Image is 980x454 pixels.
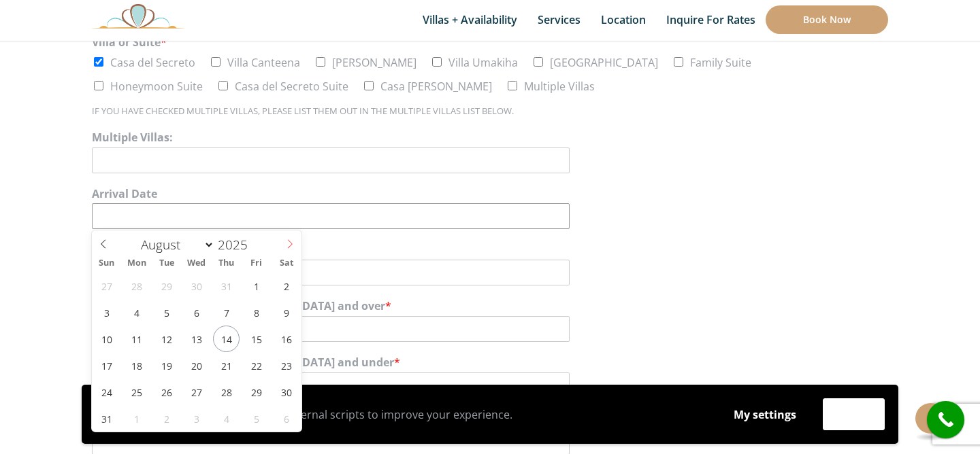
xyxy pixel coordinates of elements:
label: Family Suite [690,55,751,70]
span: July 28, 2025 [123,273,150,299]
button: Accept [823,398,885,430]
span: August 5, 2025 [153,299,180,326]
span: August 7, 2025 [213,299,240,326]
a: call [927,401,964,438]
label: Casa del Secreto Suite [235,79,348,94]
span: August 23, 2025 [273,352,299,379]
span: August 3, 2025 [93,299,120,326]
label: Number in party ages [DEMOGRAPHIC_DATA] and under [92,355,888,370]
span: August 22, 2025 [243,352,269,379]
label: [PERSON_NAME] [332,55,416,70]
label: Honeymoon Suite [110,79,203,94]
span: August 17, 2025 [93,352,120,379]
span: August 28, 2025 [213,379,240,405]
span: August 26, 2025 [153,379,180,405]
span: August 19, 2025 [153,352,180,379]
span: August 24, 2025 [93,379,120,405]
span: July 30, 2025 [183,273,210,299]
span: September 2, 2025 [153,405,180,432]
label: Multiple Villas [524,79,595,94]
select: Month [134,235,214,254]
span: August 9, 2025 [273,299,299,326]
span: August 25, 2025 [123,379,150,405]
span: September 4, 2025 [213,405,240,432]
p: This site uses functional cookies and external scripts to improve your experience. [95,404,707,425]
label: Villa or Suite [92,35,888,50]
img: Awesome Logo [92,3,184,29]
span: August 16, 2025 [273,326,299,352]
span: August 18, 2025 [123,352,150,379]
span: August 27, 2025 [183,379,210,405]
span: Tue [152,259,182,268]
label: Casa [PERSON_NAME] [380,79,492,94]
label: Number in party ages [DEMOGRAPHIC_DATA] and over [92,299,888,313]
span: August 12, 2025 [153,326,180,352]
span: Wed [182,259,212,268]
span: August 2, 2025 [273,273,299,299]
span: September 3, 2025 [183,405,210,432]
span: July 29, 2025 [153,273,180,299]
span: August 4, 2025 [123,299,150,326]
label: Villa Umakiha [448,55,518,70]
label: Departure Date [92,243,888,257]
label: Casa del Secreto [110,55,195,70]
span: September 6, 2025 [273,405,299,432]
span: August 21, 2025 [213,352,240,379]
span: Fri [242,259,272,268]
span: July 27, 2025 [93,273,120,299]
span: August 30, 2025 [273,379,299,405]
label: Villa Canteena [227,55,300,70]
i: call [930,404,961,435]
span: Sat [272,259,301,268]
span: August 15, 2025 [243,326,269,352]
div: IF YOU HAVE CHECKED MULTIPLE VILLAS, PLEASE LIST THEM OUT IN THE MULTIPLE VILLAS LIST BELOW. [92,105,888,117]
label: Arrival Date [92,187,888,201]
span: Mon [122,259,152,268]
span: August 8, 2025 [243,299,269,326]
label: [GEOGRAPHIC_DATA] [550,55,658,70]
span: September 5, 2025 [243,405,269,432]
span: August 13, 2025 [183,326,210,352]
span: August 29, 2025 [243,379,269,405]
input: Year [214,236,259,254]
span: August 11, 2025 [123,326,150,352]
span: August 1, 2025 [243,273,269,299]
label: Multiple Villas: [92,130,888,145]
span: August 6, 2025 [183,299,210,326]
span: August 14, 2025 [213,326,240,352]
span: August 31, 2025 [93,405,120,432]
a: Book Now [766,5,888,34]
button: My settings [721,399,809,430]
span: Sun [92,259,122,268]
span: Thu [212,259,242,268]
span: August 10, 2025 [93,326,120,352]
span: July 31, 2025 [213,273,240,299]
span: August 20, 2025 [183,352,210,379]
span: September 1, 2025 [123,405,150,432]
